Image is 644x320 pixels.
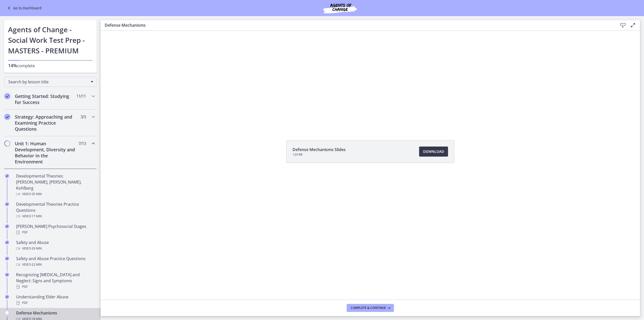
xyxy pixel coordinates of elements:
[76,93,86,99] span: 11 / 11
[310,2,370,14] img: Agents of Change
[101,31,640,129] iframe: Video Lesson
[5,273,9,277] i: Completed
[351,306,386,310] span: Complete & continue
[16,284,95,290] div: PDF
[16,256,95,268] div: Safety and Abuse Practice Questions
[31,245,42,252] span: · 29 min
[16,201,95,219] div: Developmental Theories Practice Questions
[16,229,95,235] div: PDF
[6,5,42,11] a: Go to Dashboard
[419,147,448,157] a: Download
[16,223,95,235] div: [PERSON_NAME] Psychosocial Stages
[15,114,76,132] h2: Strategy: Approaching and Examining Practice Questions
[293,153,346,157] span: 124 KB
[16,213,95,219] div: Video
[16,245,95,252] div: Video
[347,304,394,312] button: Complete & continue
[5,224,9,228] i: Completed
[423,149,444,155] span: Download
[16,294,95,306] div: Understanding Elder Abuse
[4,77,97,87] div: Search by lesson title
[8,79,88,85] span: Search by lesson title
[16,173,95,197] div: Developmental Theories: [PERSON_NAME], [PERSON_NAME], Kohlberg
[31,213,42,219] span: · 17 min
[4,114,10,120] i: Completed
[31,262,42,268] span: · 22 min
[8,62,93,69] p: complete
[16,239,95,252] div: Safety and Abuse
[5,257,9,261] i: Completed
[105,22,610,28] h3: Defense Mechanisms
[4,93,10,99] i: Completed
[8,62,17,68] span: 14%
[8,24,93,56] h1: Agents of Change - Social Work Test Prep - MASTERS - PREMIUM
[5,174,9,178] i: Completed
[16,262,95,268] div: Video
[5,240,9,244] i: Completed
[78,140,86,147] span: 7 / 13
[5,295,9,299] i: Completed
[5,202,9,206] i: Completed
[15,93,76,105] h2: Getting Started: Studying for Success
[80,114,86,120] span: 3 / 3
[31,191,42,197] span: · 35 min
[15,140,76,165] h2: Unit 1: Human Development, Diversity and Behavior in the Environment
[16,191,95,197] div: Video
[16,272,95,290] div: Recognizing [MEDICAL_DATA] and Neglect: Signs and Symptoms
[293,147,346,153] span: Defense Mechanisms Slides
[16,300,95,306] div: PDF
